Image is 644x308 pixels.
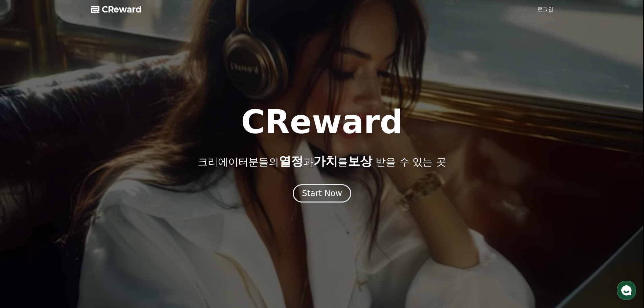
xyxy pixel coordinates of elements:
[293,191,351,197] a: Start Now
[279,154,303,168] span: 열정
[91,4,142,15] a: CReward
[21,224,25,230] span: 홈
[102,4,142,15] span: CReward
[198,155,446,168] p: 크리에이터분들의 과 를 받을 수 있는 곳
[302,188,342,199] div: Start Now
[293,184,351,203] button: Start Now
[241,106,403,138] h1: CReward
[313,154,338,168] span: 가치
[2,214,45,231] a: 홈
[104,224,113,230] span: 설정
[62,225,70,230] span: 대화
[537,5,553,14] a: 로그인
[87,214,130,231] a: 설정
[348,154,372,168] span: 보상
[45,214,87,231] a: 대화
